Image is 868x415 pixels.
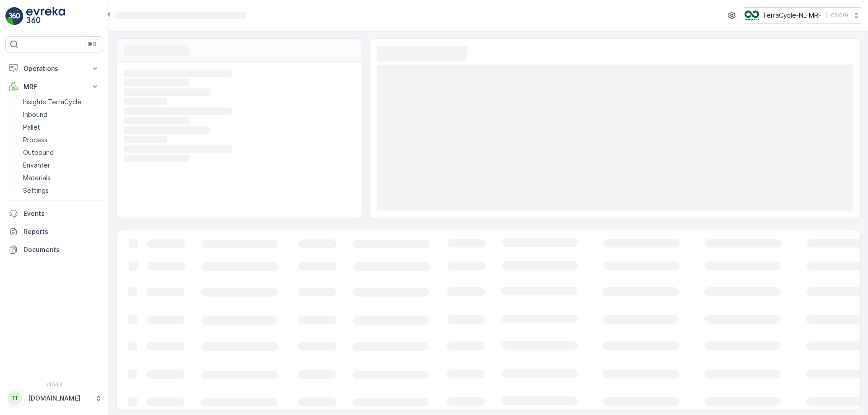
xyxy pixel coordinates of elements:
[826,12,848,19] p: ( +02:00 )
[19,134,103,146] a: Process
[19,96,103,108] a: Insights TerraCycle
[19,184,103,197] a: Settings
[23,135,47,145] p: Process
[5,382,103,387] span: v 1.50.4
[5,389,103,408] button: TT[DOMAIN_NAME]
[5,223,103,241] a: Reports
[88,41,97,48] p: ⌘B
[23,161,50,170] p: Envanter
[23,186,49,195] p: Settings
[8,391,22,406] div: TT
[19,172,103,184] a: Materials
[23,148,54,157] p: Outbound
[763,11,822,20] p: TerraCycle-NL-MRF
[24,82,85,91] p: MRF
[28,394,90,403] p: [DOMAIN_NAME]
[5,205,103,223] a: Events
[26,7,65,25] img: logo_light-DOdMpM7g.png
[24,209,99,218] p: Events
[24,245,99,254] p: Documents
[23,123,40,132] p: Pallet
[23,98,81,107] p: Insights TerraCycle
[5,78,103,96] button: MRF
[5,241,103,259] a: Documents
[19,121,103,134] a: Pallet
[23,110,47,119] p: Inbound
[745,7,861,23] button: TerraCycle-NL-MRF(+02:00)
[19,146,103,159] a: Outbound
[23,173,51,182] p: Materials
[745,10,759,20] img: TC_v739CUj.png
[24,227,99,236] p: Reports
[19,159,103,172] a: Envanter
[24,64,85,73] p: Operations
[5,7,24,25] img: logo
[19,108,103,121] a: Inbound
[5,60,103,78] button: Operations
